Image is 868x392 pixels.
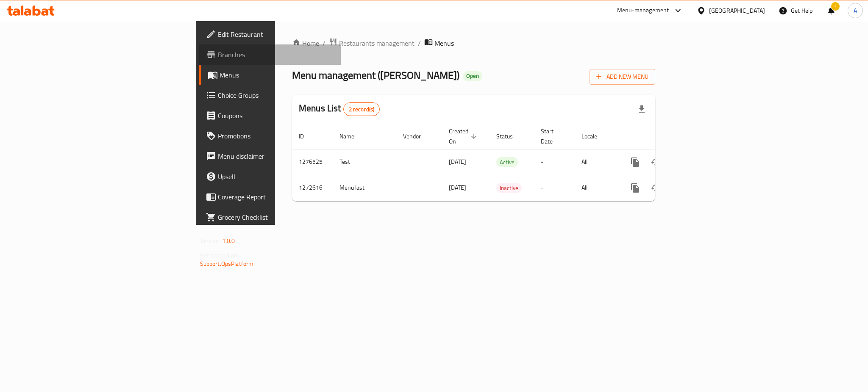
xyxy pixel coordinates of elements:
span: Open [463,72,482,80]
span: Status [496,131,524,141]
button: more [625,178,645,198]
div: [GEOGRAPHIC_DATA] [709,6,765,15]
span: A [854,6,857,15]
span: Version: [200,235,221,246]
a: Upsell [199,166,341,187]
a: Choice Groups [199,85,341,105]
span: Choice Groups [218,90,334,100]
span: 2 record(s) [344,105,380,113]
span: Add New Menu [596,72,648,82]
span: Start Date [541,126,565,146]
table: enhanced table [292,124,713,201]
span: Active [496,157,518,167]
div: Total records count [343,102,380,116]
a: Edit Restaurant [199,24,341,44]
a: Promotions [199,126,341,146]
span: Promotions [218,131,334,141]
span: Menus [220,70,334,80]
span: Restaurants management [339,38,415,48]
a: Menus [199,65,341,85]
div: Open [463,71,482,81]
a: Restaurants management [329,38,415,49]
span: Edit Restaurant [218,29,334,39]
td: Test [333,149,396,175]
a: Support.OpsPlatform [200,258,254,269]
a: Menu disclaimer [199,146,341,166]
td: All [575,175,618,201]
span: Inactive [496,183,522,193]
td: - [534,149,575,175]
div: Active [496,157,518,167]
span: Locale [581,131,608,141]
td: All [575,149,618,175]
span: 1.0.0 [222,235,235,246]
td: - [534,175,575,201]
span: Coupons [218,110,334,121]
span: Menus [434,38,454,48]
th: Actions [618,124,713,149]
button: Add New Menu [590,69,655,85]
span: Menu management ( [PERSON_NAME] ) [292,66,459,85]
a: Branches [199,44,341,65]
div: Menu-management [617,6,669,16]
span: Branches [218,50,334,60]
button: more [625,152,645,172]
a: Grocery Checklist [199,207,341,227]
span: Vendor [403,131,432,141]
span: Grocery Checklist [218,212,334,222]
td: Menu last [333,175,396,201]
span: [DATE] [449,182,466,193]
a: Coverage Report [199,187,341,207]
span: Get support on: [200,250,239,261]
span: [DATE] [449,156,466,167]
a: Coupons [199,105,341,126]
span: Created On [449,126,479,146]
span: Coverage Report [218,192,334,202]
h2: Menus List [299,102,380,116]
span: Menu disclaimer [218,151,334,161]
button: Change Status [645,178,666,198]
span: Upsell [218,171,334,182]
div: Export file [632,99,652,119]
li: / [418,38,421,48]
button: Change Status [645,152,666,172]
nav: breadcrumb [292,38,655,49]
span: Name [339,131,365,141]
span: ID [299,131,315,141]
